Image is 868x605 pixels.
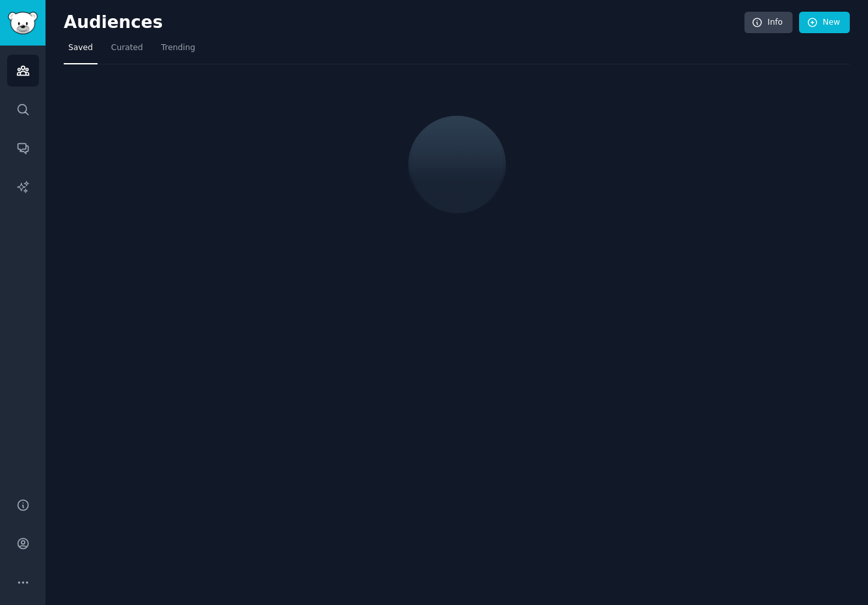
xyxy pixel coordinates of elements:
[161,42,195,54] span: Trending
[64,38,98,64] a: Saved
[68,42,93,54] span: Saved
[157,38,200,64] a: Trending
[744,12,793,34] a: Info
[64,12,744,33] h2: Audiences
[8,12,38,34] img: GummySearch logo
[799,12,850,34] a: New
[107,38,148,64] a: Curated
[111,42,143,54] span: Curated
